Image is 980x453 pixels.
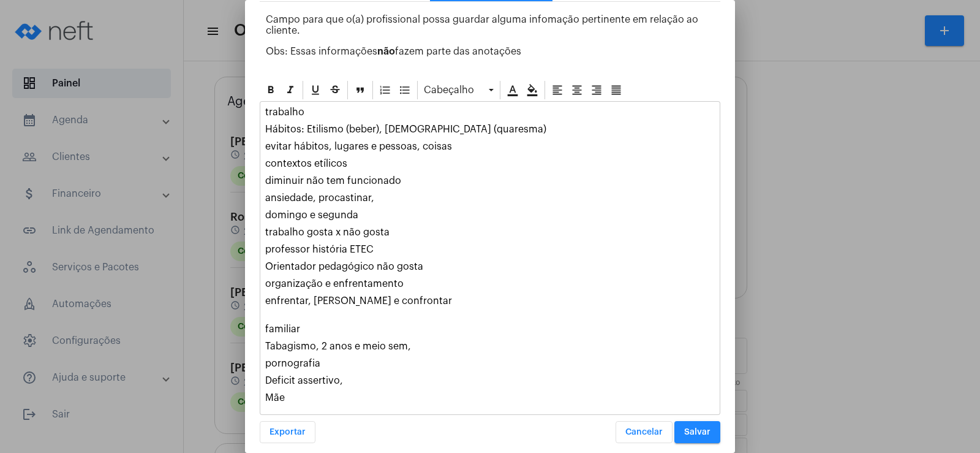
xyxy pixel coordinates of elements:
[326,81,344,99] div: Strike
[674,421,720,443] button: Salvar
[262,81,280,99] div: Negrito
[265,175,715,186] p: diminuir não tem funcionado
[396,81,414,99] div: Bullet List
[265,295,715,318] p: enfrentar, [PERSON_NAME] e confrontar
[265,210,715,221] p: domingo e segunda
[351,81,369,99] div: Blockquote
[503,81,522,99] div: Cor do texto
[265,375,715,386] p: Deficit assertivo,
[266,15,698,36] span: Campo para que o(a) profissional possa guardar alguma infomação pertinente em relação ao cliente.
[265,261,715,272] p: Orientador pedagógico não gosta
[265,358,715,369] p: pornografia
[265,141,715,152] p: evitar hábitos, lugares e pessoas, coisas
[421,81,497,99] div: Cabeçalho
[265,341,715,352] p: Tabagismo, 2 anos e meio sem,
[684,428,710,436] span: Salvar
[269,428,306,436] span: Exportar
[616,421,673,443] button: Cancelar
[377,47,395,56] strong: não
[548,81,567,99] div: Alinhar à esquerda
[265,192,715,204] p: ansiedade, procastinar,
[266,46,720,57] p: Obs: Essas informações fazem parte das anotações
[265,278,715,289] p: organização e enfrentamento
[523,81,541,99] div: Cor de fundo
[265,107,715,118] p: trabalho
[265,324,715,335] p: familiar
[265,124,715,135] p: Hábitos: Etilismo (beber), [DEMOGRAPHIC_DATA] (quaresma)
[265,392,715,403] p: Mãe
[607,81,625,99] div: Alinhar justificado
[587,81,606,99] div: Alinhar à direita
[265,244,715,255] p: professor história ETEC
[568,81,586,99] div: Alinhar ao centro
[260,421,315,443] button: Exportar
[376,81,394,99] div: Ordered List
[281,81,300,99] div: Itálico
[265,227,715,238] p: trabalho gosta x não gosta
[625,428,663,436] span: Cancelar
[306,81,325,99] div: Sublinhado
[265,158,715,169] p: contextos etílicos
